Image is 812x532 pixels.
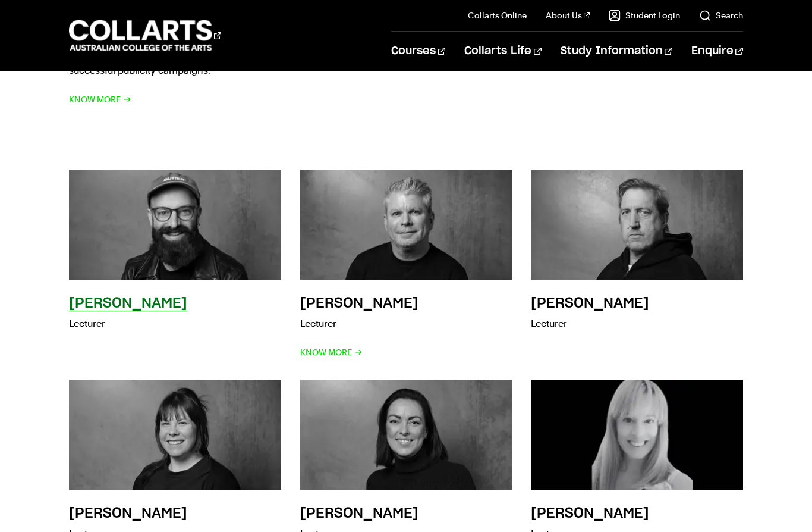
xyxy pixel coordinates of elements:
[69,18,221,52] div: Go to homepage
[531,296,649,311] h3: [PERSON_NAME]
[691,32,743,71] a: Enquire
[609,10,680,21] a: Student Login
[300,344,363,361] span: Know More
[391,32,445,71] a: Courses
[69,315,187,332] p: Lecturer
[300,170,512,361] a: [PERSON_NAME] Lecturer Know More
[300,315,418,332] p: Lecturer
[300,296,418,311] h3: [PERSON_NAME]
[69,296,187,311] h3: [PERSON_NAME]
[69,506,187,521] h3: [PERSON_NAME]
[464,32,541,71] a: Collarts Life
[699,10,743,21] a: Search
[561,32,672,71] a: Study Information
[531,506,649,521] h3: [PERSON_NAME]
[468,10,527,21] a: Collarts Online
[300,506,418,521] h3: [PERSON_NAME]
[69,91,131,108] span: Know More
[546,10,590,21] a: About Us
[531,315,649,332] p: Lecturer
